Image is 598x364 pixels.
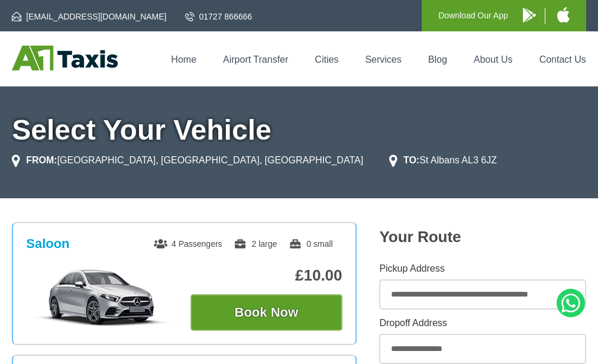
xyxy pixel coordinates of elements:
[223,54,288,65] a: Airport Transfer
[190,294,342,331] button: Book Now
[474,54,513,65] a: About Us
[12,11,166,22] a: [EMAIL_ADDRESS][DOMAIN_NAME]
[185,11,253,22] a: 01727 866666
[389,153,497,167] li: St Albans AL3 6JZ
[171,54,196,65] a: Home
[379,264,586,273] label: Pickup Address
[26,268,177,327] img: Saloon
[315,54,338,65] a: Cities
[12,153,363,167] li: [GEOGRAPHIC_DATA], [GEOGRAPHIC_DATA], [GEOGRAPHIC_DATA]
[379,318,586,328] label: Dropoff Address
[438,8,508,23] p: Download Our App
[190,266,342,285] p: £10.00
[26,155,57,165] strong: FROM:
[26,236,69,252] h3: Saloon
[12,46,118,70] img: A1 Taxis St Albans LTD
[12,116,586,144] h1: Select Your Vehicle
[379,228,586,246] h2: Your Route
[289,239,332,249] span: 0 small
[234,239,277,249] span: 2 large
[365,54,401,65] a: Services
[403,155,419,165] strong: TO:
[154,239,222,249] span: 4 Passengers
[557,7,570,22] img: A1 Taxis iPhone App
[428,54,447,65] a: Blog
[539,54,586,65] a: Contact Us
[523,8,536,22] img: A1 Taxis Android App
